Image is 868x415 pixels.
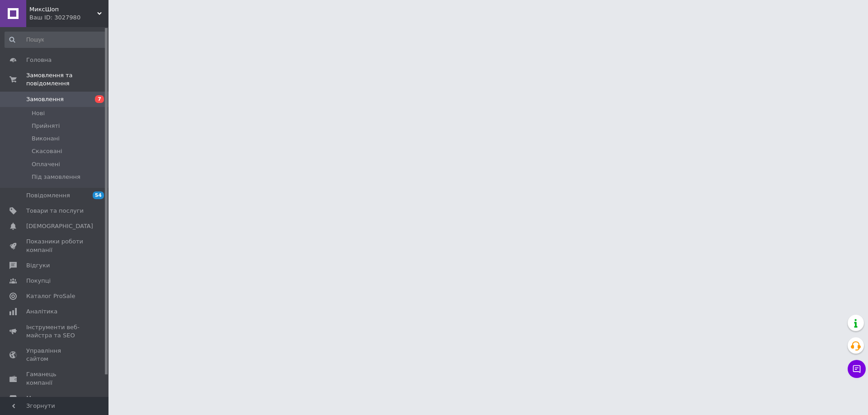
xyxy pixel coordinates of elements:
span: Повідомлення [26,191,70,200]
span: Замовлення та повідомлення [26,71,108,88]
input: Пошук [5,32,107,48]
button: Чат з покупцем [848,360,866,378]
span: Аналітика [26,308,57,316]
span: Відгуки [26,261,50,270]
span: Скасовані [32,147,62,155]
span: Каталог ProSale [26,292,75,300]
span: Гаманець компанії [26,370,84,387]
span: Виконані [32,135,60,143]
span: Товари та послуги [26,207,84,215]
span: Під замовлення [32,173,80,181]
span: Покупці [26,277,51,285]
span: Інструменти веб-майстра та SEO [26,323,84,340]
span: Показники роботи компанії [26,238,84,254]
span: Управління сайтом [26,347,84,363]
span: 54 [93,191,104,199]
span: Маркет [26,394,49,402]
span: Прийняті [32,122,60,130]
span: Нові [32,109,45,117]
span: 7 [95,95,104,103]
span: [DEMOGRAPHIC_DATA] [26,222,93,230]
div: Ваш ID: 3027980 [29,14,108,22]
span: МиксШоп [29,5,97,14]
span: Головна [26,56,52,64]
span: Оплачені [32,160,60,168]
span: Замовлення [26,95,64,103]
